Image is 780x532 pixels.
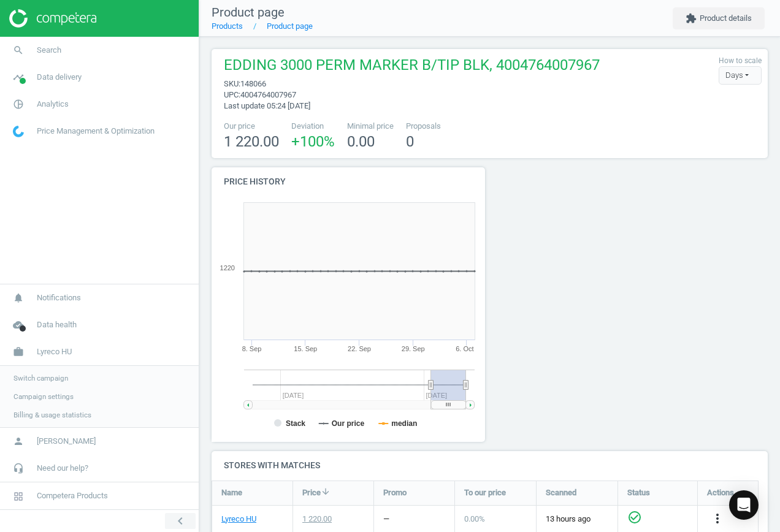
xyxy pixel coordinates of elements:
span: Name [221,487,242,498]
button: chevron_left [165,513,196,529]
tspan: 29. Sep [402,345,425,352]
span: Search [37,45,61,56]
button: extensionProduct details [673,7,765,29]
span: 0.00 [347,133,375,150]
span: Campaign settings [13,392,74,401]
tspan: median [391,419,417,428]
h4: Stores with matches [212,451,768,480]
span: Product page [212,5,285,20]
div: — [383,514,389,525]
a: Products [212,21,243,31]
span: Need our help? [37,463,88,474]
span: Notifications [37,292,81,303]
i: check_circle_outline [627,510,642,525]
span: Minimal price [347,121,394,132]
span: 1 220.00 [224,133,279,150]
span: Switch campaign [13,373,68,383]
i: arrow_downward [321,487,331,496]
span: EDDING 3000 PERM MARKER B/TIP BLK, 4004764007967 [224,55,600,78]
i: headset_mic [7,457,30,480]
span: +100 % [291,133,335,150]
i: extension [686,13,697,24]
img: wGWNvw8QSZomAAAAABJRU5ErkJggg== [13,126,24,137]
span: sku : [224,79,240,88]
span: Our price [224,121,279,132]
i: search [7,39,30,62]
span: [PERSON_NAME] [37,436,96,447]
tspan: 6. Oct [456,345,473,352]
span: Scanned [546,487,576,498]
text: 1220 [220,264,235,272]
div: 1 220.00 [302,514,332,525]
span: Promo [383,487,407,498]
span: To our price [464,487,506,498]
i: notifications [7,286,30,310]
span: Last update 05:24 [DATE] [224,101,310,110]
span: 4004764007967 [240,90,296,99]
span: Price Management & Optimization [37,126,155,137]
tspan: Our price [332,419,365,428]
tspan: Stack [286,419,305,428]
span: Status [627,487,650,498]
tspan: 22. Sep [348,345,371,352]
span: 0 [406,133,414,150]
span: Analytics [37,99,69,110]
tspan: 15. Sep [294,345,317,352]
span: Actions [707,487,734,498]
span: Billing & usage statistics [13,410,91,420]
span: Proposals [406,121,441,132]
i: cloud_done [7,313,30,336]
i: person [7,430,30,453]
div: Open Intercom Messenger [729,490,759,520]
span: Data delivery [37,72,82,83]
button: more_vert [710,511,725,527]
a: Product page [267,21,313,31]
i: work [7,340,30,363]
h4: Price history [212,167,485,196]
span: Deviation [291,121,335,132]
a: Lyreco HU [221,514,256,525]
span: Competera Products [37,490,108,501]
i: chevron_left [173,514,188,528]
span: 0.00 % [464,514,485,523]
i: more_vert [710,511,725,526]
span: 148066 [240,79,266,88]
img: ajHJNr6hYgQAAAAASUVORK5CYII= [9,9,96,28]
tspan: 8. Sep [242,345,262,352]
label: How to scale [719,56,762,66]
span: upc : [224,90,240,99]
span: Price [302,487,321,498]
span: Data health [37,319,77,330]
span: 13 hours ago [546,514,608,525]
i: pie_chart_outlined [7,93,30,116]
span: Lyreco HU [37,346,72,357]
div: Days [719,66,762,85]
i: timeline [7,66,30,89]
